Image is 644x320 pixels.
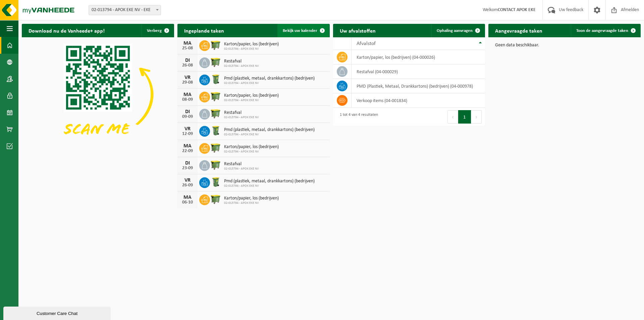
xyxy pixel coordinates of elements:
td: PMD (Plastiek, Metaal, Drankkartons) (bedrijven) (04-000978) [352,79,485,93]
div: 26-08 [181,63,194,68]
a: Bekijk uw kalender [277,24,329,37]
div: MA [181,41,194,46]
span: 02-013794 - APOK EKE NV [224,133,315,137]
h2: Download nu de Vanheede+ app! [22,24,111,37]
button: Next [471,110,482,124]
span: Pmd (plastiek, metaal, drankkartons) (bedrijven) [224,127,315,133]
span: 02-013794 - APOK EKE NV [224,98,279,102]
div: DI [181,109,194,115]
h2: Ingeplande taken [177,24,231,37]
img: WB-1100-HPE-GN-50 [210,142,221,153]
span: 02-013794 - APOK EKE NV [224,81,315,85]
div: VR [181,178,194,183]
div: MA [181,143,194,149]
img: WB-1100-HPE-GN-50 [210,108,221,119]
img: WB-0240-HPE-GN-50 [210,176,221,188]
p: Geen data beschikbaar. [495,43,634,48]
div: 29-08 [181,80,194,85]
span: Karton/papier, los (bedrijven) [224,93,279,98]
img: Download de VHEPlus App [22,37,174,151]
div: 08-09 [181,97,194,102]
img: WB-1100-HPE-GN-50 [210,159,221,171]
span: 02-013794 - APOK EKE NV [224,64,259,68]
span: Toon de aangevraagde taken [576,29,628,33]
button: Previous [447,110,458,124]
img: WB-1100-HPE-GN-50 [210,39,221,51]
div: VR [181,75,194,80]
span: Pmd (plastiek, metaal, drankkartons) (bedrijven) [224,179,315,184]
img: WB-0240-HPE-GN-50 [210,74,221,85]
span: Karton/papier, los (bedrijven) [224,42,279,47]
span: 02-013794 - APOK EKE NV [224,184,315,188]
button: 1 [458,110,471,124]
img: WB-1100-HPE-GN-50 [210,193,221,205]
a: Ophaling aanvragen [431,24,484,37]
div: VR [181,126,194,132]
span: Restafval [224,110,259,116]
span: 02-013794 - APOK EKE NV [224,116,259,120]
h2: Aangevraagde taken [488,24,549,37]
td: restafval (04-000029) [352,64,485,79]
div: MA [181,195,194,200]
span: Karton/papier, los (bedrijven) [224,144,279,150]
div: 22-09 [181,149,194,153]
h2: Uw afvalstoffen [333,24,382,37]
button: Verberg [142,24,173,37]
span: Restafval [224,59,259,64]
span: 02-013794 - APOK EKE NV [224,47,279,51]
img: WB-0240-HPE-GN-50 [210,125,221,136]
div: MA [181,92,194,97]
img: WB-1100-HPE-GN-50 [210,91,221,102]
iframe: chat widget [3,305,112,320]
span: 02-013794 - APOK EKE NV [224,167,259,171]
div: DI [181,58,194,63]
span: 02-013794 - APOK EKE NV [224,201,279,205]
strong: CONTACT APOK EKE [498,7,536,12]
a: Toon de aangevraagde taken [571,24,640,37]
td: karton/papier, los (bedrijven) (04-000026) [352,50,485,64]
span: Restafval [224,162,259,167]
div: 09-09 [181,115,194,119]
div: 26-09 [181,183,194,188]
div: 12-09 [181,132,194,136]
span: Verberg [147,29,162,33]
span: Bekijk uw kalender [283,29,317,33]
div: 25-08 [181,46,194,51]
span: Ophaling aanvragen [437,29,473,33]
div: 1 tot 4 van 4 resultaten [336,109,378,124]
img: WB-1100-HPE-GN-50 [210,56,221,68]
span: 02-013794 - APOK EKE NV - EKE [89,5,161,15]
span: 02-013794 - APOK EKE NV - EKE [89,5,161,15]
div: DI [181,161,194,166]
td: verkoop items (04-001834) [352,93,485,108]
span: Karton/papier, los (bedrijven) [224,196,279,201]
span: Pmd (plastiek, metaal, drankkartons) (bedrijven) [224,76,315,81]
span: 02-013794 - APOK EKE NV [224,150,279,154]
div: 23-09 [181,166,194,171]
span: Afvalstof [357,41,376,46]
div: 06-10 [181,200,194,205]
